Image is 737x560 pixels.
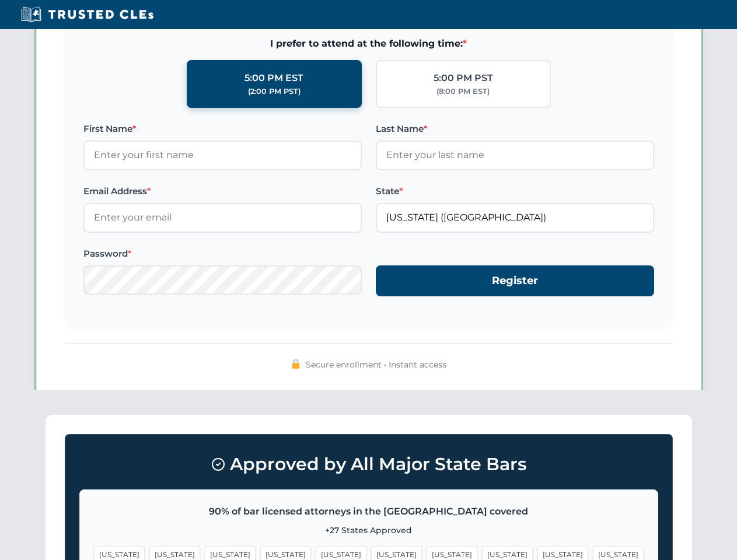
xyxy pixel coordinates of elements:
[83,122,362,136] label: First Name
[18,6,157,23] img: Trusted CLEs
[376,122,654,136] label: Last Name
[244,71,303,86] div: 5:00 PM EST
[306,358,446,371] span: Secure enrollment • Instant access
[83,203,362,232] input: Enter your email
[79,449,658,480] h3: Approved by All Major State Bars
[83,36,654,51] span: I prefer to attend at the following time:
[376,203,654,232] input: Florida (FL)
[291,359,301,369] img: 🔒
[83,247,362,261] label: Password
[94,504,644,519] p: 90% of bar licensed attorneys in the [GEOGRAPHIC_DATA] covered
[436,86,490,97] div: (8:00 PM EST)
[376,265,654,296] button: Register
[248,86,301,97] div: (2:00 PM PST)
[376,184,654,198] label: State
[94,524,644,537] p: +27 States Approved
[83,141,362,170] input: Enter your first name
[434,71,493,86] div: 5:00 PM PST
[376,141,654,170] input: Enter your last name
[83,184,362,198] label: Email Address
